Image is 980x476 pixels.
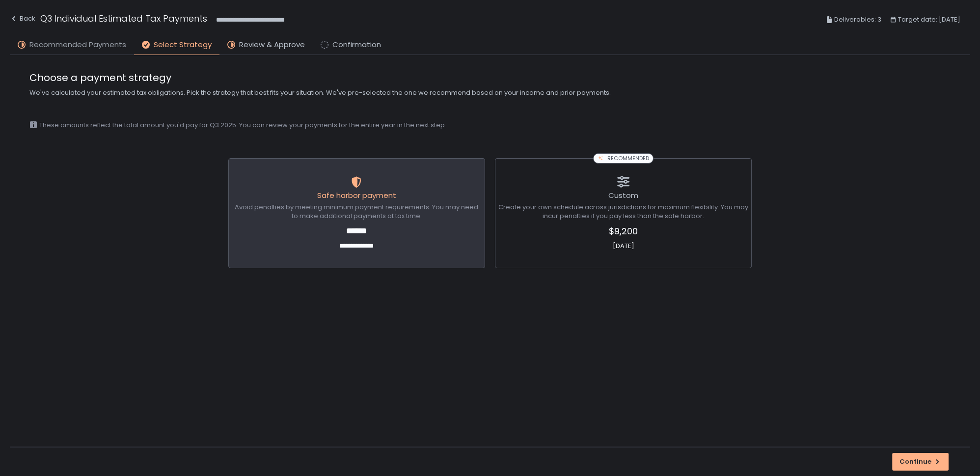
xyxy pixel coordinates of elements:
[498,224,748,238] span: $9,200
[834,14,881,26] span: Deliverables: 3
[899,457,941,466] div: Continue
[608,190,638,200] span: Custom
[231,203,482,221] span: Avoid penalties by meeting minimum payment requirements. You may need to make additional payments...
[29,71,951,84] span: Choose a payment strategy
[39,121,446,130] span: These amounts reflect the total amount you'd pay for Q3 2025. You can review your payments for th...
[10,13,35,25] div: Back
[317,190,396,200] span: Safe harbor payment
[29,39,126,51] span: Recommended Payments
[332,39,381,51] span: Confirmation
[607,155,649,162] span: RECOMMENDED
[154,39,212,51] span: Select Strategy
[29,88,951,97] span: We've calculated your estimated tax obligations. Pick the strategy that best fits your situation....
[10,12,35,28] button: Back
[498,203,748,221] span: Create your own schedule across jurisdictions for maximum flexibility. You may incur penalties if...
[498,242,748,251] span: [DATE]
[892,453,949,471] button: Continue
[898,14,960,26] span: Target date: [DATE]
[239,39,305,51] span: Review & Approve
[40,12,207,25] h1: Q3 Individual Estimated Tax Payments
